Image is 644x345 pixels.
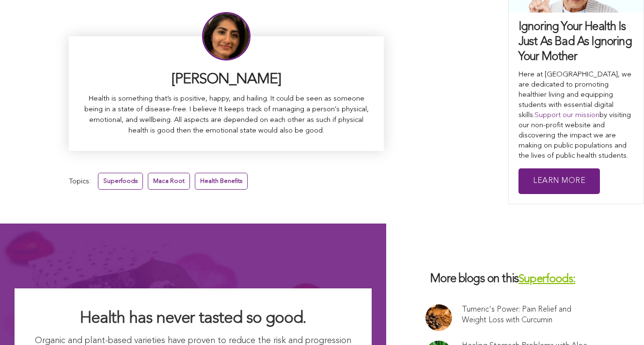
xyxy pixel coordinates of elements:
[518,168,600,194] a: Learn More
[83,94,369,136] p: Health is something that’s is positive, happy, and hailing. It could be seen as someone being in ...
[202,12,251,60] img: Sitara Darvish
[596,299,644,345] iframe: Chat Widget
[462,304,597,326] a: Tumeric's Power: Pain Relief and Weight Loss with Curcumin
[195,173,248,190] a: Health Benefits
[83,70,369,89] h3: [PERSON_NAME]
[69,175,91,188] span: Topics:
[425,272,605,287] h3: More blogs on this
[518,274,575,285] a: Superfoods:
[98,173,143,190] a: Superfoods
[148,173,190,190] a: Maca Root
[34,308,352,329] h2: Health has never tasted so good.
